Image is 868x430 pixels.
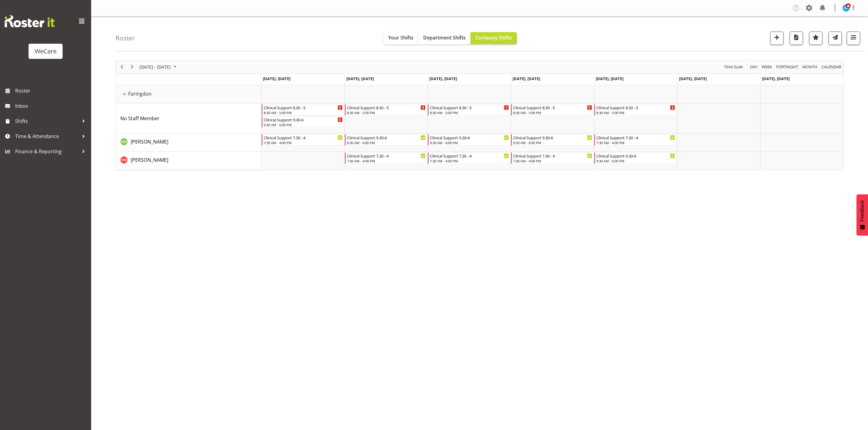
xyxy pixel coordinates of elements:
[428,152,510,164] div: Viktoriia Molchanova"s event - Clinical Support 7.30 - 4 Begin From Wednesday, September 10, 2025...
[513,153,592,159] div: Clinical Support 7.30 - 4
[430,140,509,145] div: 9:30 AM - 6:00 PM
[776,63,799,71] span: Fortnight
[5,15,55,27] img: Rosterit website logo
[801,63,818,71] button: Timeline Month
[116,134,261,152] td: Kishendri Moodley resource
[347,158,426,163] div: 7:30 AM - 4:00 PM
[15,132,79,141] span: Time & Attendance
[513,158,592,163] div: 7:30 AM - 4:00 PM
[859,200,865,222] span: Feedback
[475,34,512,41] span: Company Shifts
[723,63,744,71] button: Time Scale
[596,76,623,81] span: [DATE], [DATE]
[513,104,592,110] div: Clinical Support 8.30 - 5
[264,117,343,123] div: Clinical Support 9.30-6
[120,115,160,122] a: No Staff Member
[263,76,290,81] span: [DATE], [DATE]
[775,63,799,71] button: Fortnight
[596,158,675,163] div: 9:30 AM - 6:00 PM
[829,32,842,45] button: Send a list of all shifts for the selected filtered period to all rostered employees.
[842,4,850,12] img: sarah-lamont10911.jpg
[596,153,675,159] div: Clinical Support 9.30-6
[262,134,344,146] div: Kishendri Moodley"s event - Clinical Support 7.30 - 4 Begin From Monday, September 8, 2025 at 7:3...
[264,110,343,115] div: 8:30 AM - 5:00 PM
[128,90,152,97] span: Faringdon
[261,85,843,170] table: Timeline Week of September 8, 2025
[821,63,842,71] span: calendar
[264,122,343,127] div: 9:30 AM - 6:00 PM
[418,32,471,44] button: Department Shifts
[513,140,592,145] div: 9:30 AM - 6:00 PM
[346,76,374,81] span: [DATE], [DATE]
[128,63,136,71] button: Next
[15,86,88,95] span: Roster
[430,158,509,163] div: 7:30 AM - 4:00 PM
[847,32,860,45] button: Filter Shifts
[118,63,126,71] button: Previous
[116,103,261,134] td: No Staff Member resource
[856,194,868,235] button: Feedback - Show survey
[345,134,427,146] div: Kishendri Moodley"s event - Clinical Support 9.30-6 Begin From Tuesday, September 9, 2025 at 9:30...
[15,147,79,156] span: Finance & Reporting
[15,117,79,126] span: Shifts
[513,134,592,141] div: Clinical Support 9.30-6
[596,110,675,115] div: 8:30 AM - 5:00 PM
[596,140,675,145] div: 7:30 AM - 4:00 PM
[117,61,127,73] div: previous period
[347,104,426,110] div: Clinical Support 8.30 - 5
[264,134,343,141] div: Clinical Support 7.30 - 4
[131,157,168,163] span: [PERSON_NAME]
[761,63,773,71] button: Timeline Week
[35,47,57,56] div: WeCare
[471,32,517,44] button: Company Shifts
[139,63,171,71] span: [DATE] - [DATE]
[116,85,261,103] td: Faringdon resource
[430,104,509,110] div: Clinical Support 8.30 - 5
[428,134,510,146] div: Kishendri Moodley"s event - Clinical Support 9.30-6 Begin From Wednesday, September 10, 2025 at 9...
[511,104,594,116] div: No Staff Member"s event - Clinical Support 8.30 - 5 Begin From Thursday, September 11, 2025 at 8:...
[596,134,675,141] div: Clinical Support 7.30 - 4
[511,134,594,146] div: Kishendri Moodley"s event - Clinical Support 9.30-6 Begin From Thursday, September 11, 2025 at 9:...
[596,104,675,110] div: Clinical Support 8.30 - 5
[127,61,137,73] div: next period
[383,32,418,44] button: Your Shifts
[430,110,509,115] div: 8:30 AM - 5:00 PM
[347,140,426,145] div: 9:30 AM - 6:00 PM
[262,104,344,116] div: No Staff Member"s event - Clinical Support 8.30 - 5 Begin From Monday, September 8, 2025 at 8:30:...
[264,104,343,110] div: Clinical Support 8.30 - 5
[430,153,509,159] div: Clinical Support 7.30 - 4
[115,60,844,170] div: Timeline Week of September 8, 2025
[423,34,466,41] span: Department Shifts
[347,153,426,159] div: Clinical Support 7.30 - 4
[762,76,790,81] span: [DATE], [DATE]
[264,140,343,145] div: 7:30 AM - 4:00 PM
[137,61,180,73] div: September 08 - 14, 2025
[388,34,413,41] span: Your Shifts
[821,63,842,71] button: Month
[679,76,707,81] span: [DATE], [DATE]
[347,134,426,141] div: Clinical Support 9.30-6
[770,32,784,45] button: Add a new shift
[139,63,179,71] button: September 2025
[750,63,758,71] span: Day
[347,110,426,115] div: 8:30 AM - 5:00 PM
[513,110,592,115] div: 8:30 AM - 5:00 PM
[345,152,427,164] div: Viktoriia Molchanova"s event - Clinical Support 7.30 - 4 Begin From Tuesday, September 9, 2025 at...
[345,104,427,116] div: No Staff Member"s event - Clinical Support 8.30 - 5 Begin From Tuesday, September 9, 2025 at 8:30...
[262,116,344,128] div: No Staff Member"s event - Clinical Support 9.30-6 Begin From Monday, September 8, 2025 at 9:30:00...
[15,101,88,110] span: Inbox
[429,76,457,81] span: [DATE], [DATE]
[749,63,759,71] button: Timeline Day
[809,32,822,45] button: Highlight an important date within the roster.
[790,32,803,45] button: Download a PDF of the roster according to the set date range.
[131,138,168,145] a: [PERSON_NAME]
[594,104,677,116] div: No Staff Member"s event - Clinical Support 8.30 - 5 Begin From Friday, September 12, 2025 at 8:30...
[513,76,540,81] span: [DATE], [DATE]
[116,152,261,170] td: Viktoriia Molchanova resource
[802,63,818,71] span: Month
[428,104,510,116] div: No Staff Member"s event - Clinical Support 8.30 - 5 Begin From Wednesday, September 10, 2025 at 8...
[594,134,677,146] div: Kishendri Moodley"s event - Clinical Support 7.30 - 4 Begin From Friday, September 12, 2025 at 7:...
